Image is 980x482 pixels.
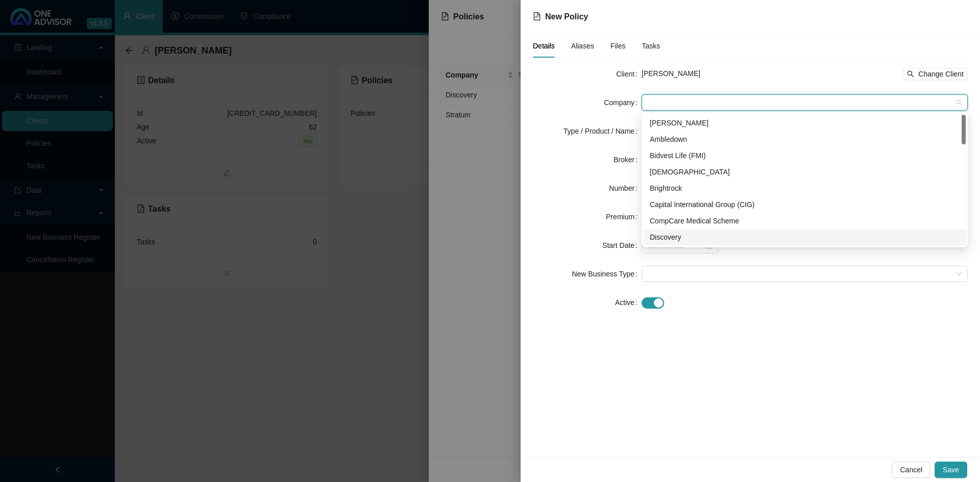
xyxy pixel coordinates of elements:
span: New Policy [545,12,588,21]
span: Files [610,42,626,49]
div: [PERSON_NAME] [650,117,960,129]
label: Broker [614,151,642,168]
div: Capital International Group (CIG) [650,199,960,210]
label: Active [615,294,642,311]
label: Type / Product / Name [563,123,642,139]
label: Start Date [602,237,642,253]
div: Discovery [644,229,966,245]
label: New Business Type [572,266,642,282]
label: Premium [606,209,642,225]
div: Bonitas [644,164,966,180]
label: Client [616,66,642,82]
label: Number [609,180,642,196]
div: Allan Gray [644,115,966,131]
div: [DEMOGRAPHIC_DATA] [650,166,960,177]
label: Company [604,94,642,111]
button: Change Client [903,68,968,80]
div: Bidvest Life (FMI) [644,147,966,164]
div: Brightrock [644,180,966,196]
div: Ambledown [650,134,960,145]
button: Cancel [892,462,930,478]
div: CompCare Medical Scheme [650,215,960,226]
span: search [907,70,914,78]
span: Tasks [642,42,660,49]
div: Discovery [650,232,960,243]
span: Change Client [918,68,964,80]
span: Cancel [900,464,922,475]
button: Save [935,462,967,478]
div: Ambledown [644,131,966,147]
span: Save [943,464,959,475]
span: file-text [533,12,541,20]
span: Aliases [571,42,594,49]
div: Bidvest Life (FMI) [650,150,960,161]
span: Details [533,42,555,49]
div: Brightrock [650,183,960,194]
div: Capital International Group (CIG) [644,196,966,213]
span: [PERSON_NAME] [642,69,700,78]
div: CompCare Medical Scheme [644,213,966,229]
